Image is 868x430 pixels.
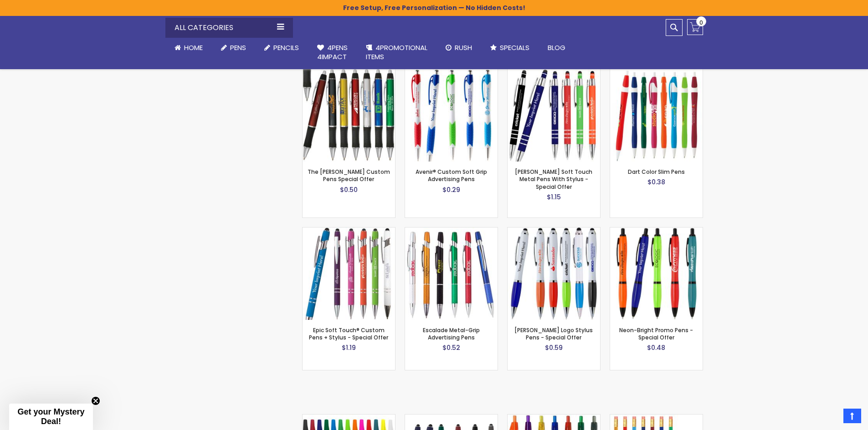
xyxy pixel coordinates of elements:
a: 0 [687,19,703,35]
img: Neon-Bright Promo Pens - Special Offer [610,228,703,320]
a: Fiji Translucent Pen [508,414,600,422]
img: Escalade Metal-Grip Advertising Pens [405,228,498,320]
a: Belfast B Value Stick Pen [303,414,395,422]
span: $1.15 [547,192,561,202]
a: [PERSON_NAME] Logo Stylus Pens - Special Offer [514,326,593,341]
a: The Barton Custom Pens Special Offer [303,69,395,76]
span: Get your Mystery Deal! [17,407,84,426]
a: Specials [481,38,539,58]
span: Pens [230,43,246,52]
a: Celeste Soft Touch Metal Pens With Stylus - Special Offer [508,69,600,76]
a: Rush [437,38,481,58]
span: $0.59 [545,343,563,352]
a: Epic Soft Touch® Custom Pens + Stylus - Special Offer [303,227,395,235]
a: Pens [212,38,255,58]
span: $1.19 [342,343,356,352]
a: Avenir® Custom Soft Grip Advertising Pens [405,69,498,76]
div: Get your Mystery Deal!Close teaser [9,404,93,430]
span: $0.38 [647,177,665,187]
a: Home [165,38,212,58]
span: $0.48 [647,343,665,352]
a: 4PROMOTIONALITEMS [357,38,437,67]
img: The Barton Custom Pens Special Offer [303,69,395,162]
a: Neon-Bright Promo Pens - Special Offer [619,326,693,341]
span: Blog [548,43,565,52]
span: $0.50 [340,185,358,194]
img: Kimberly Logo Stylus Pens - Special Offer [508,228,600,320]
span: Home [184,43,203,52]
span: Pencils [273,43,299,52]
span: 0 [699,18,703,27]
a: Avenir® Custom Soft Grip Advertising Pens [416,168,487,183]
a: Hex No. 2 Wood Pencil [610,414,703,422]
div: All Categories [165,18,293,38]
span: Specials [500,43,529,52]
a: Neon-Bright Promo Pens - Special Offer [610,227,703,235]
img: Celeste Soft Touch Metal Pens With Stylus - Special Offer [508,69,600,162]
iframe: Google Customer Reviews [793,405,868,430]
a: Kimberly Logo Stylus Pens - Special Offer [508,227,600,235]
a: Pencils [255,38,308,58]
img: Avenir® Custom Soft Grip Advertising Pens [405,69,498,162]
span: 4PROMOTIONAL ITEMS [366,43,427,61]
img: Epic Soft Touch® Custom Pens + Stylus - Special Offer [303,228,395,320]
a: Escalade Metal-Grip Advertising Pens [405,227,498,235]
a: Escalade Metal-Grip Advertising Pens [423,326,480,341]
a: [PERSON_NAME] Soft Touch Metal Pens With Stylus - Special Offer [515,168,592,190]
span: Rush [455,43,472,52]
a: The [PERSON_NAME] Custom Pens Special Offer [308,168,390,183]
span: 4Pens 4impact [317,43,348,61]
a: Epic Soft Touch® Custom Pens + Stylus - Special Offer [309,326,388,341]
a: Dart Color slim Pens [610,69,703,76]
img: Dart Color slim Pens [610,69,703,162]
button: Close teaser [91,396,100,405]
a: Custom Soft Touch Metal Pen - Stylus Top [405,414,498,422]
a: Dart Color Slim Pens [628,168,685,176]
span: $0.29 [442,185,460,194]
a: 4Pens4impact [308,38,357,67]
span: $0.52 [442,343,460,352]
a: Blog [539,38,575,58]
